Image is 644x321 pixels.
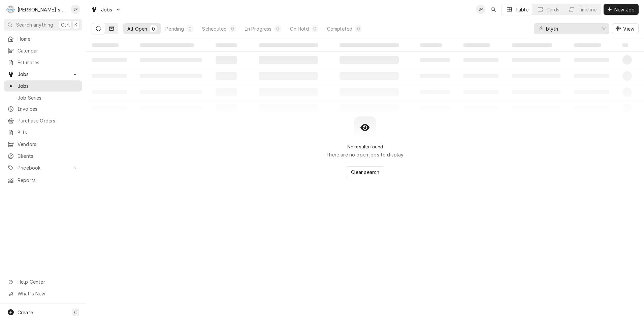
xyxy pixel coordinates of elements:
span: ‌ [512,43,552,47]
div: Pending [165,25,184,32]
button: Open search [488,4,499,15]
div: Scheduled [202,25,226,32]
span: Clear search [350,169,381,176]
span: Ctrl [61,21,70,28]
div: 0 [151,25,155,32]
span: Home [18,35,78,42]
a: Home [4,33,82,44]
a: Go to Help Center [4,276,82,287]
a: Reports [4,175,82,186]
a: Purchase Orders [4,115,82,126]
div: 0 [313,25,317,32]
div: 0 [188,25,192,32]
span: Reports [18,177,78,184]
span: K [74,21,77,28]
span: Clients [18,152,78,159]
div: Ben Plant's Avatar [71,5,80,14]
span: Calendar [18,47,78,54]
span: Search anything [16,21,53,28]
span: Help Center [18,278,78,285]
span: Jobs [18,71,68,78]
a: Invoices [4,103,82,114]
div: All Open [127,25,147,32]
div: Completed [327,25,352,32]
a: Go to What's New [4,288,82,299]
p: There are no open jobs to display. [326,151,404,158]
div: Ben Plant's Avatar [476,5,485,14]
button: Search anythingCtrlK [4,19,82,31]
div: 0 [276,25,280,32]
div: Cards [546,6,560,13]
a: Go to Pricebook [4,162,82,173]
span: Jobs [101,6,112,13]
span: Purchase Orders [18,117,78,124]
span: Vendors [18,141,78,148]
button: View [612,23,639,34]
span: Pricebook [18,164,68,171]
span: ‌ [340,43,399,47]
div: 0 [356,25,360,32]
span: Estimates [18,59,78,66]
span: C [74,309,77,316]
input: Keyword search [546,23,597,34]
a: Calendar [4,45,82,56]
span: Jobs [18,82,78,90]
div: On Hold [290,25,309,32]
span: Create [18,310,33,315]
div: BP [476,5,485,14]
table: All Open Jobs List Loading [86,38,644,116]
a: Job Series [4,92,82,103]
a: Go to Jobs [88,4,124,15]
div: Rudy's Commercial Refrigeration's Avatar [6,5,15,14]
span: ‌ [420,43,442,47]
a: Jobs [4,80,82,92]
button: Clear search [346,166,385,178]
div: R [6,5,15,14]
div: Table [515,6,528,13]
div: 0 [231,25,235,32]
div: [PERSON_NAME]'s Commercial Refrigeration [18,6,67,13]
a: Vendors [4,139,82,150]
button: Erase input [599,23,609,34]
span: Job Series [18,94,78,101]
a: Go to Jobs [4,69,82,80]
button: New Job [604,4,639,15]
span: ‌ [92,43,119,47]
span: ‌ [216,43,237,47]
span: New Job [613,6,636,13]
div: In Progress [245,25,272,32]
a: Clients [4,150,82,162]
span: Invoices [18,105,78,112]
span: ‌ [259,43,318,47]
div: Timeline [578,6,597,13]
span: What's New [18,290,78,297]
span: ‌ [140,43,194,47]
a: Estimates [4,57,82,68]
span: Bills [18,129,78,136]
span: ‌ [463,43,490,47]
span: ‌ [574,43,601,47]
a: Bills [4,127,82,138]
span: ‌ [622,43,628,47]
div: BP [71,5,80,14]
span: View [622,25,636,32]
h2: No results found [347,144,383,150]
